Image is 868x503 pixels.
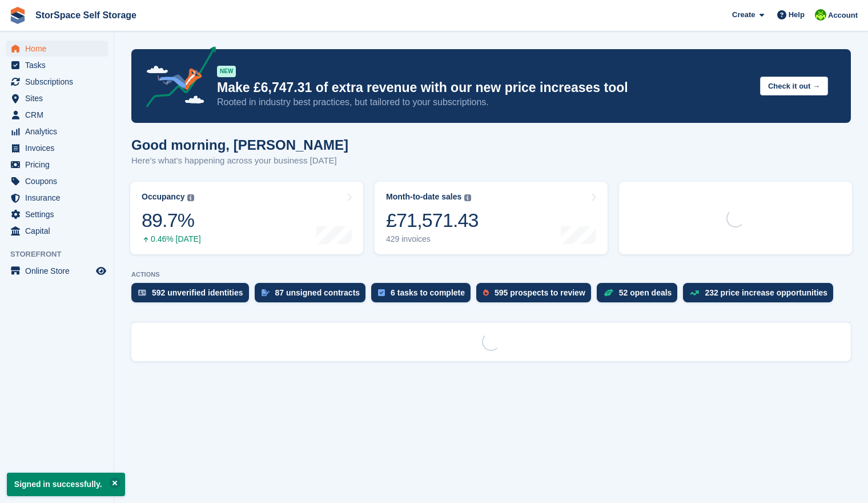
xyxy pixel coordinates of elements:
img: contract_signature_icon-13c848040528278c33f63329250d36e43548de30e8caae1d1a13099fd9432cc5.svg [262,289,270,296]
img: stora-icon-8386f47178a22dfd0bd8f6a31ec36ba5ce8667c1dd55bd0f319d3a0aa187defe.svg [9,7,26,24]
img: icon-info-grey-7440780725fd019a000dd9b08b2336e03edf1995a4989e88bcd33f0948082b44.svg [464,194,471,201]
div: 429 invoices [386,234,479,244]
span: Create [732,9,755,21]
div: 6 tasks to complete [391,288,465,297]
div: 87 unsigned contracts [275,288,360,297]
h1: Good morning, [PERSON_NAME] [131,137,348,153]
span: Invoices [25,140,94,156]
a: Preview store [94,264,108,278]
a: StorSpace Self Storage [31,6,141,25]
span: Capital [25,223,94,239]
a: Occupancy 89.7% 0.46% [DATE] [130,182,363,254]
a: menu [6,263,108,279]
span: Insurance [25,190,94,206]
div: NEW [217,66,236,77]
img: price_increase_opportunities-93ffe204e8149a01c8c9dc8f82e8f89637d9d84a8eef4429ea346261dce0b2c0.svg [690,290,699,296]
img: prospect-51fa495bee0391a8d652442698ab0144808aea92771e9ea1ae160a38d050c398.svg [483,289,489,296]
span: Sites [25,90,94,106]
span: Subscriptions [25,74,94,90]
div: £71,571.43 [386,209,479,232]
p: Here's what's happening across your business [DATE] [131,154,348,167]
img: icon-info-grey-7440780725fd019a000dd9b08b2336e03edf1995a4989e88bcd33f0948082b44.svg [187,194,194,201]
a: 6 tasks to complete [371,283,476,308]
img: deal-1b604bf984904fb50ccaf53a9ad4b4a5d6e5aea283cecdc64d6e3604feb123c2.svg [604,289,613,297]
a: menu [6,74,108,90]
button: Check it out → [760,77,828,95]
span: Pricing [25,157,94,173]
span: Online Store [25,263,94,279]
p: Signed in successfully. [7,473,125,496]
div: 52 open deals [619,288,672,297]
div: 89.7% [142,209,201,232]
p: Rooted in industry best practices, but tailored to your subscriptions. [217,96,751,109]
a: 87 unsigned contracts [255,283,372,308]
span: Coupons [25,173,94,189]
span: Analytics [25,123,94,139]
div: 592 unverified identities [152,288,243,297]
p: Make £6,747.31 of extra revenue with our new price increases tool [217,79,751,96]
img: task-75834270c22a3079a89374b754ae025e5fb1db73e45f91037f5363f120a921f8.svg [378,289,385,296]
a: 592 unverified identities [131,283,255,308]
a: 595 prospects to review [476,283,597,308]
a: menu [6,107,108,123]
span: Settings [25,206,94,222]
a: menu [6,157,108,173]
a: 52 open deals [597,283,684,308]
a: 232 price increase opportunities [683,283,839,308]
img: verify_identity-adf6edd0f0f0b5bbfe63781bf79b02c33cf7c696d77639b501bdc392416b5a36.svg [138,289,146,296]
img: paul catt [815,9,826,21]
a: menu [6,140,108,156]
p: ACTIONS [131,271,851,278]
a: Month-to-date sales £71,571.43 429 invoices [375,182,608,254]
div: 232 price increase opportunities [705,288,827,297]
div: Month-to-date sales [386,192,461,202]
img: price-adjustments-announcement-icon-8257ccfd72463d97f412b2fc003d46551f7dbcb40ab6d574587a9cd5c0d94... [136,46,216,111]
span: Account [828,10,858,21]
a: menu [6,57,108,73]
a: menu [6,206,108,222]
span: Tasks [25,57,94,73]
span: Home [25,41,94,57]
span: Storefront [10,249,114,260]
a: menu [6,41,108,57]
span: CRM [25,107,94,123]
a: menu [6,123,108,139]
a: menu [6,190,108,206]
div: 595 prospects to review [495,288,585,297]
a: menu [6,223,108,239]
a: menu [6,173,108,189]
div: 0.46% [DATE] [142,234,201,244]
div: Occupancy [142,192,184,202]
a: menu [6,90,108,106]
span: Help [789,9,805,21]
